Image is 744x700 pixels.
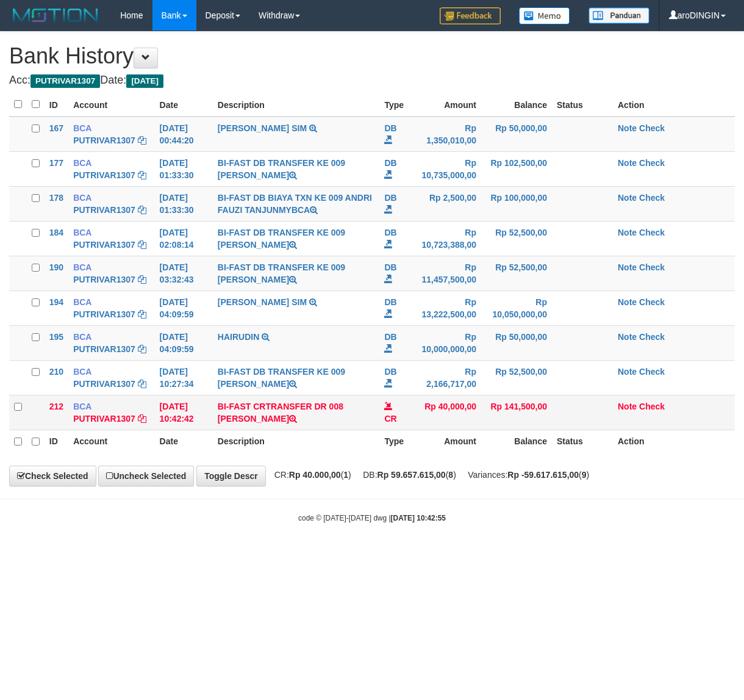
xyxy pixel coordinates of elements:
span: 195 [49,332,63,342]
span: 210 [49,367,63,377]
a: Check [639,367,665,377]
td: [DATE] 01:33:30 [155,186,213,221]
small: code © [DATE]-[DATE] dwg | [298,514,446,522]
strong: Rp -59.617.615,00 [507,470,579,480]
img: MOTION_logo.png [9,6,102,24]
span: BCA [73,332,91,342]
a: Uncheck Selected [98,466,194,486]
span: 177 [49,158,63,168]
th: ID [45,430,68,453]
a: Check [639,228,665,237]
td: BI-FAST DB TRANSFER KE 009 [PERSON_NAME] [213,151,380,186]
span: 190 [49,262,63,272]
td: [DATE] 02:08:14 [155,221,213,256]
td: Rp 52,500,00 [481,360,552,395]
span: BCA [73,158,91,168]
a: [PERSON_NAME] SIM [218,297,307,307]
strong: 1 [343,470,348,480]
td: BI-FAST CRTRANSFER DR 008 [PERSON_NAME] [213,395,380,430]
td: Rp 2,166,717,00 [410,360,481,395]
span: DB [384,193,396,203]
td: Rp 100,000,00 [481,186,552,221]
strong: Rp 40.000,00 [289,470,341,480]
a: Note [618,367,637,377]
td: BI-FAST DB BIAYA TXN KE 009 ANDRI FAUZI TANJUNMYBCA [213,186,380,221]
a: Note [618,402,637,411]
th: Balance [481,430,552,453]
span: PUTRIVAR1307 [30,74,100,88]
td: Rp 10,735,000,00 [410,151,481,186]
a: PUTRIVAR1307 [73,309,135,319]
a: HAIRUDIN [218,332,259,342]
a: Note [618,193,637,203]
a: [PERSON_NAME] SIM [218,123,307,133]
span: CR: ( ) DB: ( ) Variances: ( ) [268,470,590,480]
td: [DATE] 04:09:59 [155,325,213,360]
span: BCA [73,123,91,133]
td: [DATE] 03:32:43 [155,256,213,290]
span: DB [384,297,396,307]
a: Note [618,297,637,307]
th: Date [155,430,213,453]
a: PUTRIVAR1307 [73,135,135,145]
th: Description [213,93,380,117]
a: Note [618,123,637,133]
span: BCA [73,367,91,377]
span: BCA [73,228,91,237]
td: Rp 50,000,00 [481,325,552,360]
strong: [DATE] 10:42:55 [391,514,446,522]
a: PUTRIVAR1307 [73,170,135,180]
td: Rp 1,350,010,00 [410,117,481,152]
h4: Acc: Date: [9,74,735,87]
img: Feedback.jpg [440,7,501,24]
td: [DATE] 10:27:34 [155,360,213,395]
td: Rp 11,457,500,00 [410,256,481,290]
a: PUTRIVAR1307 [73,240,135,250]
a: Toggle Descr [196,466,266,486]
img: panduan.png [588,7,649,24]
th: Account [68,93,154,117]
a: PUTRIVAR1307 [73,205,135,215]
th: Amount [410,93,481,117]
span: BCA [73,193,91,203]
span: BCA [73,297,91,307]
th: Amount [410,430,481,453]
td: Rp 50,000,00 [481,117,552,152]
strong: Rp 59.657.615,00 [377,470,446,480]
th: Date [155,93,213,117]
span: CR [384,414,396,424]
strong: 9 [582,470,587,480]
a: Check [639,158,665,168]
span: DB [384,367,396,377]
span: DB [384,123,396,133]
a: Note [618,262,637,272]
th: Account [68,430,154,453]
span: 167 [49,123,63,133]
span: 194 [49,297,63,307]
td: BI-FAST DB TRANSFER KE 009 [PERSON_NAME] [213,221,380,256]
a: Check [639,193,665,203]
td: Rp 10,050,000,00 [481,290,552,325]
span: BCA [73,402,91,411]
a: PUTRIVAR1307 [73,344,135,354]
span: [DATE] [126,74,163,88]
td: Rp 10,723,388,00 [410,221,481,256]
span: DB [384,332,396,342]
td: Rp 10,000,000,00 [410,325,481,360]
a: Note [618,332,637,342]
a: PUTRIVAR1307 [73,379,135,389]
td: Rp 52,500,00 [481,256,552,290]
th: Action [613,430,735,453]
th: Balance [481,93,552,117]
a: Note [618,158,637,168]
th: Type [379,93,410,117]
h1: Bank History [9,44,735,68]
td: Rp 2,500,00 [410,186,481,221]
a: Note [618,228,637,237]
a: PUTRIVAR1307 [73,414,135,424]
td: Rp 40,000,00 [410,395,481,430]
img: Button%20Memo.svg [519,7,570,24]
span: 178 [49,193,63,203]
th: ID [45,93,68,117]
th: Status [552,430,613,453]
